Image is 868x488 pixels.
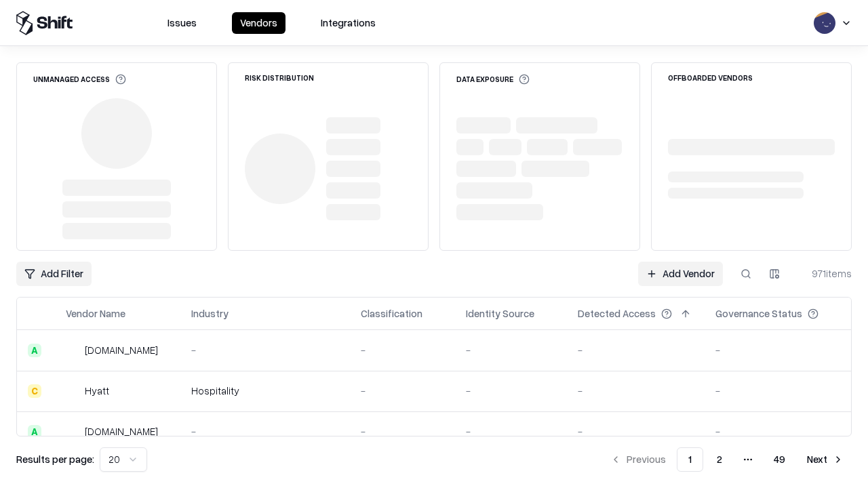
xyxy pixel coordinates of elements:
button: Vendors [232,12,285,34]
div: C [28,384,41,398]
img: primesec.co.il [66,425,79,439]
div: A [28,425,41,439]
button: 1 [677,447,703,472]
div: Data Exposure [456,74,530,85]
div: - [715,424,840,439]
div: 971 items [797,266,852,281]
div: [DOMAIN_NAME] [85,424,158,439]
button: Add Filter [16,262,92,286]
button: Integrations [313,12,384,34]
div: Offboarded Vendors [668,74,753,81]
div: - [578,424,694,439]
div: - [361,384,444,398]
div: Governance Status [715,306,802,321]
p: Results per page: [16,452,94,466]
button: Issues [159,12,205,34]
div: [DOMAIN_NAME] [85,343,158,357]
img: intrado.com [66,344,79,357]
button: Next [799,447,852,472]
div: - [361,424,444,439]
div: - [715,343,840,357]
div: - [361,343,444,357]
img: Hyatt [66,384,79,398]
div: Identity Source [466,306,534,321]
div: - [191,343,339,357]
div: Hyatt [85,384,109,398]
div: - [715,384,840,398]
div: - [466,424,556,439]
button: 2 [706,447,733,472]
button: 49 [763,447,796,472]
div: Detected Access [578,306,656,321]
div: Industry [191,306,229,321]
div: Classification [361,306,422,321]
div: - [578,384,694,398]
div: - [466,384,556,398]
a: Add Vendor [638,262,723,286]
div: - [466,343,556,357]
div: - [578,343,694,357]
nav: pagination [602,447,852,472]
div: Risk Distribution [245,74,314,81]
div: A [28,344,41,357]
div: Vendor Name [66,306,125,321]
div: Hospitality [191,384,339,398]
div: Unmanaged Access [33,74,126,85]
div: - [191,424,339,439]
